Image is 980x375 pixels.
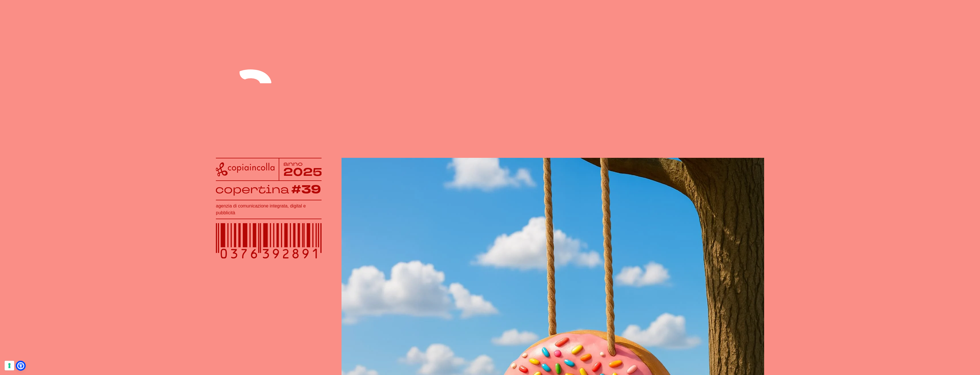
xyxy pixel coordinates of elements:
a: Open Accessibility Menu [17,362,24,369]
button: Le tue preferenze relative al consenso per le tecnologie di tracciamento [5,361,14,370]
tspan: anno [283,160,303,168]
h1: agenzia di comunicazione integrata, digital e pubblicità [216,203,322,216]
tspan: 2025 [283,165,322,180]
tspan: copertina [215,182,289,197]
tspan: #39 [291,182,321,197]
